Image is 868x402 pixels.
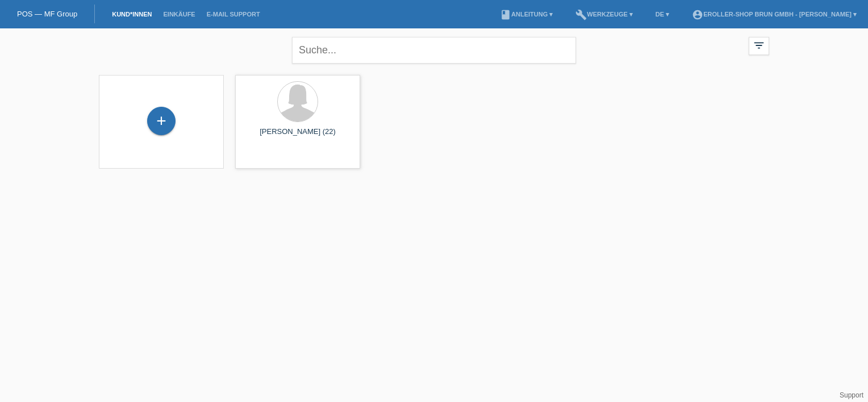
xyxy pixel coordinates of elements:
[686,11,862,18] a: account_circleeRoller-Shop Brun GmbH - [PERSON_NAME] ▾
[201,11,266,18] a: E-Mail Support
[692,9,703,20] i: account_circle
[244,127,351,145] div: [PERSON_NAME] (22)
[753,39,765,52] i: filter_list
[570,11,639,18] a: buildWerkzeuge ▾
[575,9,587,20] i: build
[148,111,175,131] div: Kund*in hinzufügen
[840,391,863,399] a: Support
[106,11,157,18] a: Kund*innen
[292,37,576,64] input: Suche...
[157,11,201,18] a: Einkäufe
[500,9,511,20] i: book
[650,11,675,18] a: DE ▾
[494,11,558,18] a: bookAnleitung ▾
[17,10,77,18] a: POS — MF Group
